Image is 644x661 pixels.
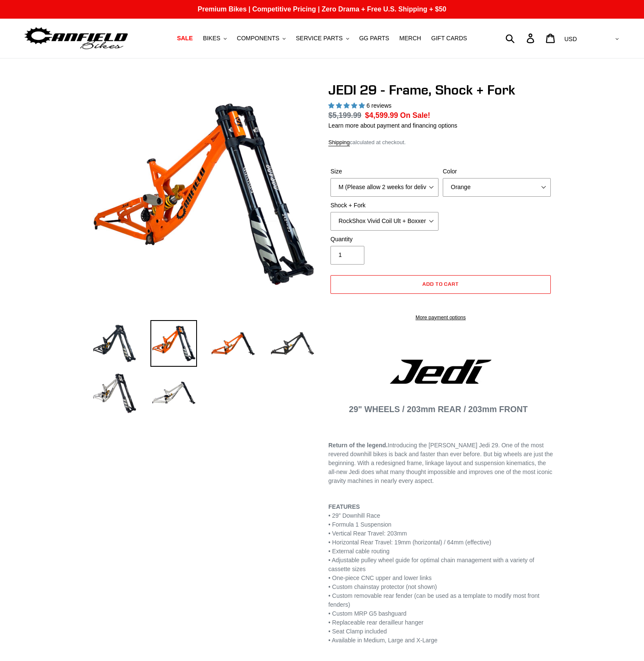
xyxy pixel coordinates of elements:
img: Load image into Gallery viewer, JEDI 29 - Frame, Shock + Fork [150,320,197,367]
button: BIKES [199,33,231,44]
button: SERVICE PARTS [291,33,353,44]
img: Load image into Gallery viewer, JEDI 29 - Frame, Shock + Fork [91,320,138,367]
span: • Custom chainstay protector (not shown) [328,583,437,590]
label: Size [330,167,439,176]
span: • Seat Clamp included [328,628,387,635]
label: Quantity [330,235,439,244]
input: Search [510,29,532,47]
button: COMPONENTS [233,33,290,44]
span: • Adjustable pulley wheel guide for optimal chain management with a variety of cassette sizes [328,557,534,572]
span: SALE [177,35,193,42]
span: SERVICE PARTS [296,35,342,42]
div: calculated at checkout. [328,138,553,147]
span: MERCH [400,35,421,42]
label: Shock + Fork [330,201,439,210]
b: Return of the legend. [328,442,388,449]
span: COMPONENTS [237,35,279,42]
a: GIFT CARDS [427,33,472,44]
a: GG PARTS [355,33,394,44]
span: GG PARTS [359,35,389,42]
span: BIKES [203,35,220,42]
img: Load image into Gallery viewer, JEDI 29 - Frame, Shock + Fork [150,369,197,416]
label: Color [443,167,551,176]
span: • One-piece CNC upper and lower links [328,575,432,581]
button: Add to cart [330,275,551,294]
span: $4,599.99 [365,111,398,120]
span: Add to cart [422,281,459,287]
img: Load image into Gallery viewer, JEDI 29 - Frame, Shock + Fork [91,369,138,416]
span: • Formula 1 Suspension [328,521,391,528]
a: Shipping [328,139,350,146]
span: 5.00 stars [328,102,366,109]
span: • Custom MRP G5 bashguard [328,610,406,617]
span: • 29” Downhill Race [328,512,380,519]
span: GIFT CARDS [431,35,467,42]
b: FEATURES [328,503,360,510]
span: • Available in Medium, Large and X-Large [328,637,438,644]
span: 6 reviews [366,102,391,109]
img: Load image into Gallery viewer, JEDI 29 - Frame, Shock + Fork [269,320,316,367]
a: More payment options [330,314,551,321]
h1: JEDI 29 - Frame, Shock + Fork [328,82,553,98]
span: 29" WHEELS / 203mm REAR / 203mm FRONT [349,404,528,414]
span: • Custom removable rear fender (can be used as a template to modify most front fenders) [328,592,539,608]
a: SALE [173,33,197,44]
s: $5,199.99 [328,111,361,120]
a: Learn more about payment and financing options [328,122,457,129]
span: • Vertical Rear Travel: 203mm • Horizontal Rear Travel: 19mm (horizontal) / 64mm (effective) [328,530,491,546]
img: Canfield Bikes [23,25,129,52]
span: Introducing the [PERSON_NAME] Jedi 29. One of the most revered downhill bikes is back and faster ... [328,442,553,484]
span: • Replaceable rear derailleur hanger [328,619,423,626]
span: • External cable routing [328,548,389,555]
a: MERCH [395,33,425,44]
span: On Sale! [400,110,430,121]
img: Load image into Gallery viewer, JEDI 29 - Frame, Shock + Fork [210,320,256,367]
